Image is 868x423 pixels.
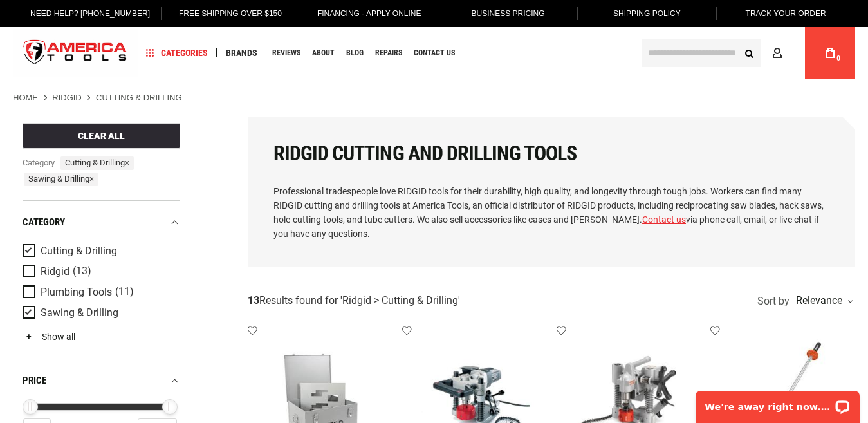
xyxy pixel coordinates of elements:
iframe: LiveChat chat widget [687,382,868,423]
a: Blog [340,44,369,62]
a: Cutting & Drilling [23,244,177,258]
div: Results found for ' ' [248,294,460,308]
span: Sawing & Drilling [41,307,118,319]
span: Categories [146,48,208,57]
span: Reviews [272,49,300,57]
span: Cutting & Drilling [60,156,134,170]
a: Reviews [266,44,306,62]
span: Contact Us [414,49,455,57]
a: Categories [140,44,214,62]
button: Search [737,41,761,65]
span: category [23,156,56,170]
span: Ridgid > Cutting & Drilling [342,294,458,306]
span: Sawing & Drilling [24,173,98,186]
span: × [89,174,94,183]
button: Clear All [23,123,180,149]
a: Contact Us [408,44,461,62]
span: Ridgid [41,266,69,277]
strong: 13 [248,294,259,306]
a: Repairs [369,44,408,62]
strong: Cutting & Drilling [96,93,182,102]
span: Shipping Policy [613,9,681,18]
span: Brands [226,48,257,57]
div: category [23,214,180,231]
p: Professional tradespeople love RIDGID tools for their durability, high quality, and longevity thr... [273,184,829,241]
span: Blog [346,49,364,57]
a: Ridgid (13) [23,265,177,279]
a: Contact us [642,214,686,225]
a: Home [13,92,38,104]
a: Sawing & Drilling [23,306,177,320]
a: Show all [23,332,75,342]
span: (11) [115,287,134,297]
a: Plumbing Tools (11) [23,285,177,299]
span: 0 [836,55,840,62]
span: Sort by [757,296,790,306]
span: (13) [73,266,91,277]
div: Relevance [793,296,852,306]
a: 0 [818,27,842,79]
img: America Tools [13,29,138,77]
h1: RIDGID Cutting and Drilling Tools [273,142,829,165]
span: Plumbing Tools [41,287,112,298]
span: About [312,49,335,57]
a: store logo [13,29,138,77]
a: About [306,44,340,62]
span: Repairs [375,49,402,57]
a: Ridgid [52,92,82,104]
span: Cutting & Drilling [41,245,117,257]
div: price [23,372,180,390]
a: Brands [220,44,263,62]
span: × [125,158,129,167]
